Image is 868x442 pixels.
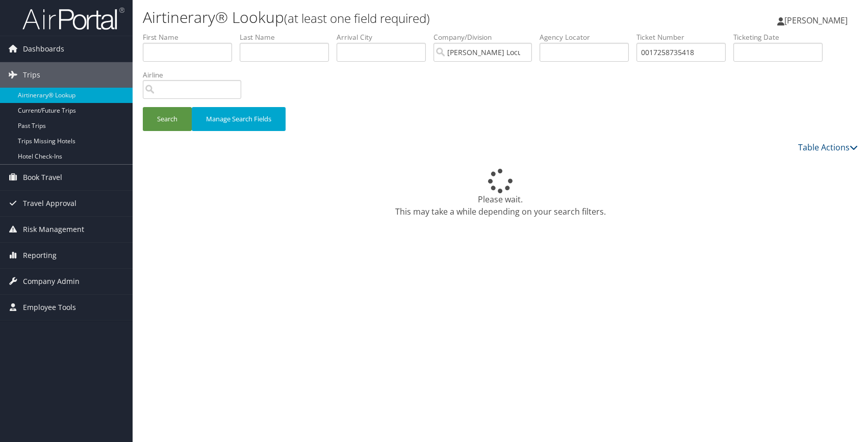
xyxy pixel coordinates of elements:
[284,10,430,27] small: (at least one field required)
[540,32,636,42] label: Agency Locator
[23,217,84,242] span: Risk Management
[23,191,76,216] span: Travel Approval
[192,107,286,131] button: Manage Search Fields
[337,32,433,42] label: Arrival City
[433,32,540,42] label: Company/Division
[240,32,337,42] label: Last Name
[143,107,192,131] button: Search
[23,36,64,62] span: Dashboards
[777,5,858,36] a: [PERSON_NAME]
[22,7,124,31] img: airportal-logo.png
[733,32,830,42] label: Ticketing Date
[784,15,848,26] span: [PERSON_NAME]
[23,165,62,190] span: Book Travel
[23,269,80,294] span: Company Admin
[143,169,858,218] div: Please wait. This may take a while depending on your search filters.
[143,32,240,42] label: First Name
[798,142,858,153] a: Table Actions
[636,32,733,42] label: Ticket Number
[143,7,620,28] h1: Airtinerary® Lookup
[23,295,76,320] span: Employee Tools
[143,70,249,80] label: Airline
[23,62,40,88] span: Trips
[23,243,57,268] span: Reporting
